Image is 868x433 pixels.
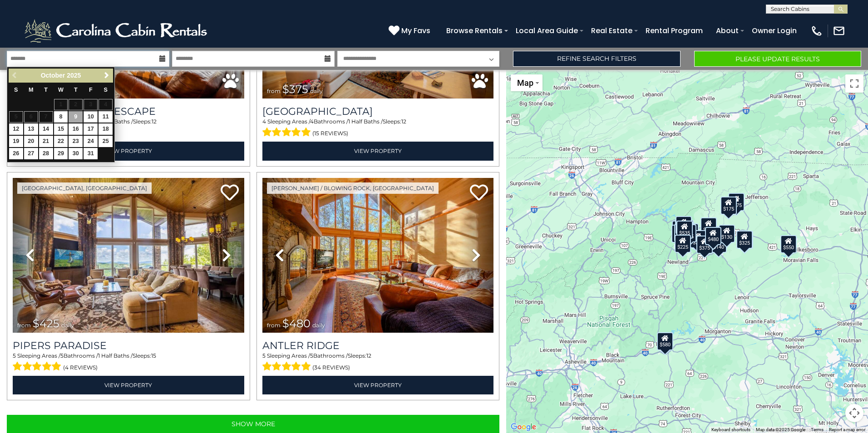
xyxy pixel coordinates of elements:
div: $480 [705,227,721,245]
div: Sleeping Areas / Bathrooms / Sleeps: [13,352,244,374]
span: 1 Half Baths / [98,352,133,359]
a: 23 [69,136,83,147]
a: View Property [262,376,494,394]
div: $349 [700,217,717,236]
div: $175 [720,197,736,215]
img: thumbnail_163267178.jpeg [262,178,494,333]
span: $425 [33,317,59,330]
a: My Favs [389,25,433,37]
span: Monday [29,87,34,93]
span: daily [312,322,325,329]
a: 31 [84,148,98,159]
a: 13 [24,123,38,135]
button: Please Update Results [694,51,861,67]
div: $140 [710,235,727,253]
div: $550 [780,235,797,253]
span: October [41,72,65,79]
a: 9 [69,111,83,123]
span: 12 [152,118,157,125]
span: 4 [262,118,266,125]
a: 22 [54,136,68,147]
a: Browse Rentals [442,23,507,39]
span: Saturday [104,87,108,93]
div: $375 [696,236,712,254]
a: 11 [99,111,113,123]
a: Add to favorites [470,183,488,203]
a: 17 [84,123,98,135]
span: from [267,88,281,94]
a: 8 [54,111,68,123]
div: $125 [676,216,692,234]
a: Next [101,70,112,81]
span: daily [61,322,74,329]
a: Pipers Paradise [13,340,244,352]
span: 2025 [67,72,81,79]
a: 21 [39,136,53,147]
span: 12 [401,118,406,125]
span: 5 [310,352,313,359]
button: Keyboard shortcuts [711,427,750,433]
span: Thursday [74,87,78,93]
a: Enlightened Elk Escape [13,105,244,118]
span: 4 [310,118,314,125]
a: 16 [69,123,83,135]
div: $424 [674,224,690,242]
div: $230 [690,230,706,248]
a: View Property [13,376,244,394]
a: Antler Ridge [262,340,494,352]
a: Real Estate [587,23,637,39]
img: thumbnail_166630216.jpeg [13,178,244,333]
a: Refine Search Filters [513,51,680,67]
a: 14 [39,123,53,135]
div: Sleeping Areas / Bathrooms / Sleeps: [262,118,494,139]
span: 1 Half Baths / [99,118,133,125]
a: Owner Login [747,23,801,39]
div: $535 [676,221,692,239]
a: Add to favorites [221,183,239,203]
button: Change map style [511,74,542,91]
div: Sleeping Areas / Bathrooms / Sleeps: [13,118,244,139]
span: My Favs [401,25,430,36]
a: 24 [84,136,98,147]
div: $297 [736,231,753,249]
button: Map camera controls [845,404,863,422]
a: View Property [13,142,244,160]
a: 27 [24,148,38,159]
a: Report a map error [829,427,865,432]
span: (4 reviews) [63,362,98,374]
img: White-1-2.png [23,17,211,44]
div: $215 [680,224,696,242]
span: 1 Half Baths / [348,118,383,125]
span: Map [517,78,533,88]
a: 20 [24,136,38,147]
span: $480 [282,317,311,330]
div: Sleeping Areas / Bathrooms / Sleeps: [262,352,494,374]
span: 5 [60,352,64,359]
button: Show More [7,415,499,433]
a: 10 [84,111,98,123]
div: $230 [671,225,688,243]
a: 26 [9,148,23,159]
a: [GEOGRAPHIC_DATA] [262,105,494,118]
div: $325 [736,231,753,249]
span: Sunday [14,87,18,93]
button: Toggle fullscreen view [845,74,863,93]
span: 5 [13,352,16,359]
a: 29 [54,148,68,159]
span: from [267,322,281,329]
span: from [17,322,31,329]
a: 12 [9,123,23,135]
a: Terms (opens in new tab) [811,427,824,432]
a: [GEOGRAPHIC_DATA], [GEOGRAPHIC_DATA] [17,182,152,194]
span: Map data ©2025 Google [756,427,805,432]
a: View Property [262,142,494,160]
a: Local Area Guide [511,23,582,39]
span: 12 [366,352,371,359]
div: $225 [675,235,691,253]
span: 15 [151,352,156,359]
span: Friday [89,87,93,93]
a: 19 [9,136,23,147]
